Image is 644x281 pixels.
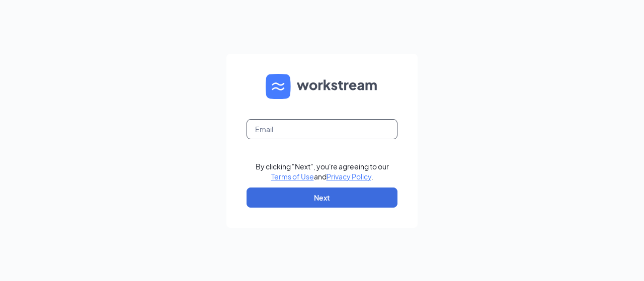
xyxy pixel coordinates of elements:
button: Next [247,188,397,208]
a: Terms of Use [271,172,314,181]
div: By clicking "Next", you're agreeing to our and . [256,161,389,181]
input: Email [247,119,397,139]
img: WS logo and Workstream text [266,74,378,99]
a: Privacy Policy [327,172,371,181]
